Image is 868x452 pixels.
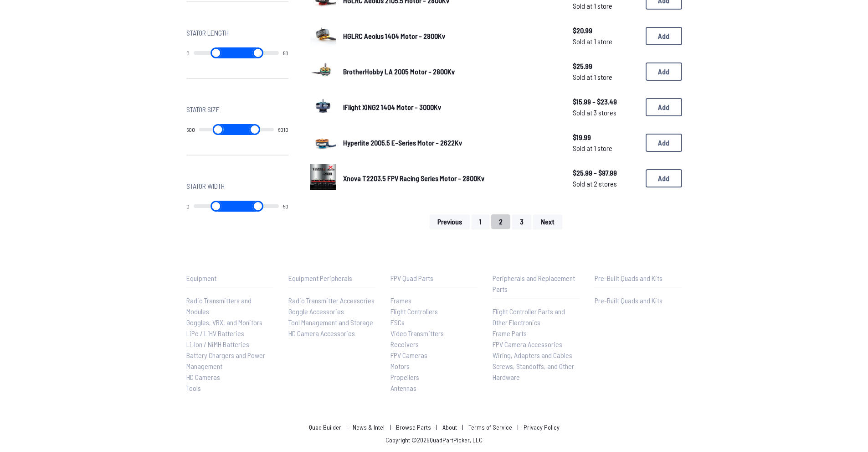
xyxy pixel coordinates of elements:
[343,102,558,113] a: iFlight XING2 1404 Motor - 3000Kv
[573,0,638,11] span: Sold at 1 store
[493,350,580,361] a: Wiring, Adapters and Cables
[646,134,682,152] button: Add
[310,22,336,50] a: image
[186,49,190,57] output: 0
[595,295,682,306] a: Pre-Built Quads and Kits
[573,72,638,83] span: Sold at 1 store
[390,296,411,305] span: Frames
[186,328,274,339] a: LiPo / LiHV Batteries
[390,317,478,328] a: ESCs
[288,307,344,316] span: Goggle Accessories
[646,169,682,187] button: Add
[430,214,470,229] button: Previous
[573,36,638,47] span: Sold at 1 store
[186,295,274,317] a: Radio Transmitters and Modules
[343,31,558,42] a: HGLRC Aeolus 1404 Motor - 2800Kv
[491,214,510,229] button: 2
[493,307,565,327] span: Flight Controller Parts and Other Electronics
[186,126,195,133] output: 600
[390,273,478,284] p: FPV Quad Parts
[390,373,419,381] span: Propellers
[186,372,274,383] a: HD Cameras
[442,423,457,431] a: About
[396,423,431,431] a: Browse Parts
[573,167,638,178] span: $25.99 - $97.99
[573,178,638,189] span: Sold at 2 stores
[186,181,225,192] span: Stator Width
[283,49,288,57] output: 50
[353,423,385,431] a: News & Intel
[310,129,336,157] a: image
[186,318,262,327] span: Goggles, VRX, and Monitors
[186,339,274,350] a: Li-Ion / NiMH Batteries
[390,295,478,306] a: Frames
[390,372,478,383] a: Propellers
[385,436,483,445] p: Copyright © 2025 QuadPartPicker, LLC
[309,423,341,431] a: Quad Builder
[310,164,336,192] a: image
[573,61,638,72] span: $25.99
[493,361,580,383] a: Screws, Standoffs, and Other Hardware
[343,174,484,182] span: Xnova T2203.5 FPV Racing Series Motor - 2800Kv
[305,423,563,432] p: | | | | |
[390,318,405,327] span: ESCs
[343,137,558,148] a: Hyperlite 2005.5 E-Series Motor - 2622Kv
[310,22,336,47] img: image
[390,362,410,370] span: Motors
[186,203,190,210] output: 0
[310,93,336,121] a: image
[186,104,220,115] span: Stator Size
[186,351,265,370] span: Battery Chargers and Power Management
[288,318,373,327] span: Tool Management and Storage
[595,296,663,305] span: Pre-Built Quads and Kits
[468,423,512,431] a: Terms of Service
[390,307,438,316] span: Flight Controllers
[646,27,682,45] button: Add
[573,107,638,118] span: Sold at 3 stores
[186,384,201,392] span: Tools
[288,273,376,284] p: Equipment Peripherals
[288,306,376,317] a: Goggle Accessories
[390,306,478,317] a: Flight Controllers
[288,328,376,339] a: HD Camera Accessories
[646,62,682,81] button: Add
[288,296,375,305] span: Radio Transmitter Accessories
[573,25,638,36] span: $20.99
[493,340,562,348] span: FPV Camera Accessories
[343,138,462,147] span: Hyperlite 2005.5 E-Series Motor - 2622Kv
[390,340,419,348] span: Receivers
[186,329,244,338] span: LiPo / LiHV Batteries
[186,27,229,38] span: Stator Length
[390,384,416,392] span: Antennas
[288,317,376,328] a: Tool Management and Storage
[390,329,444,338] span: Video Transmitters
[533,214,562,229] button: Next
[646,98,682,116] button: Add
[288,295,376,306] a: Radio Transmitter Accessories
[186,273,274,284] p: Equipment
[493,273,580,295] p: Peripherals and Replacement Parts
[283,203,288,210] output: 50
[278,126,288,133] output: 6010
[310,57,336,86] a: image
[573,96,638,107] span: $15.99 - $23.49
[472,214,489,229] button: 1
[390,383,478,394] a: Antennas
[343,173,558,184] a: Xnova T2203.5 FPV Racing Series Motor - 2800Kv
[310,57,336,83] img: image
[512,214,531,229] button: 3
[310,129,336,154] img: image
[310,93,336,119] img: image
[493,351,572,359] span: Wiring, Adapters and Cables
[288,329,355,338] span: HD Camera Accessories
[493,339,580,350] a: FPV Camera Accessories
[186,383,274,394] a: Tools
[390,339,478,350] a: Receivers
[343,66,558,77] a: BrotherHobby LA 2005 Motor - 2800Kv
[186,350,274,372] a: Battery Chargers and Power Management
[524,423,560,431] a: Privacy Policy
[573,143,638,154] span: Sold at 1 store
[390,328,478,339] a: Video Transmitters
[493,328,580,339] a: Frame Parts
[343,31,445,40] span: HGLRC Aeolus 1404 Motor - 2800Kv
